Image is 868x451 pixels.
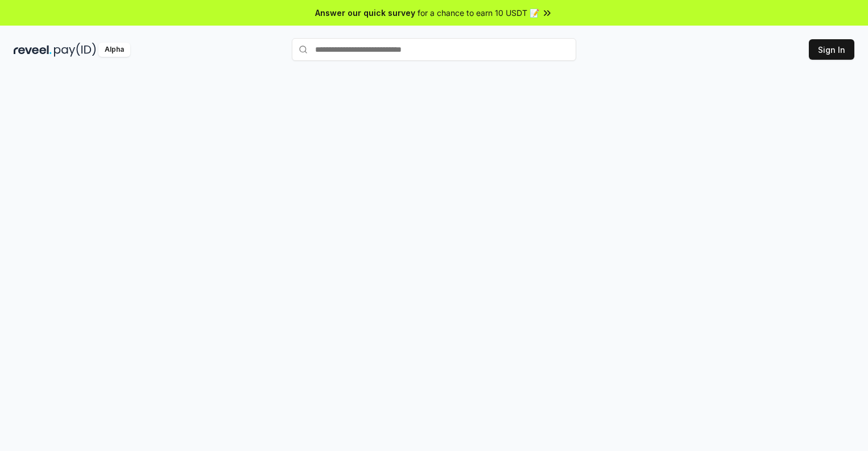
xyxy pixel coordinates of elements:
[54,43,96,57] img: pay_id
[315,7,415,19] span: Answer our quick survey
[418,7,539,19] span: for a chance to earn 10 USDT 📝
[14,43,52,57] img: reveel_dark
[98,43,130,57] div: Alpha
[809,39,854,60] button: Sign In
